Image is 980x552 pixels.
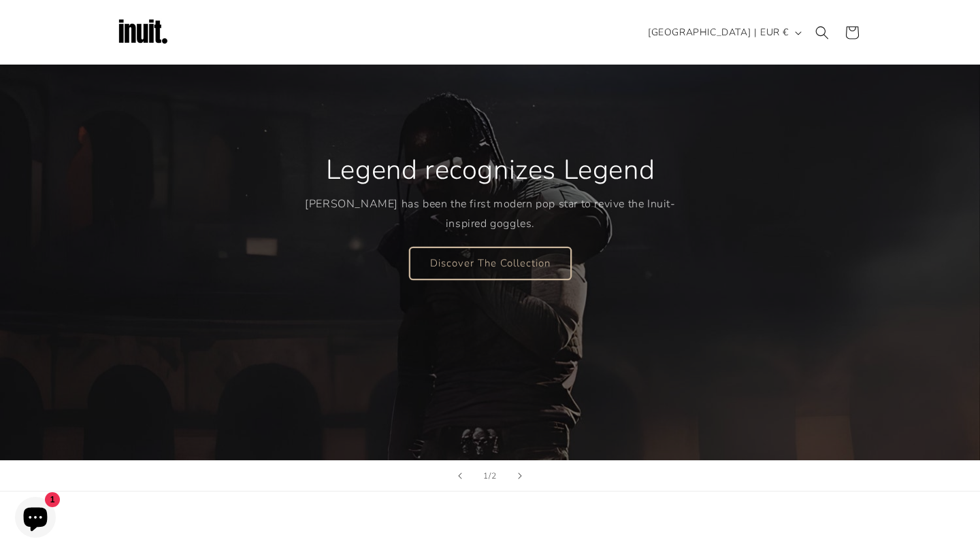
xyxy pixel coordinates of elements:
span: / [489,469,491,483]
p: [PERSON_NAME] has been the first modern pop star to revive the Inuit-inspired goggles. [305,194,676,234]
span: 2 [491,469,497,483]
span: 1 [483,469,489,483]
summary: Search [807,18,837,48]
button: Next slide [505,461,535,491]
a: Discover The Collection [410,247,571,279]
h2: Legend recognizes Legend [325,152,654,188]
button: Previous slide [445,461,475,491]
img: Inuit Logo [116,5,170,60]
span: [GEOGRAPHIC_DATA] | EUR € [648,25,789,39]
inbox-online-store-chat: Shopify online store chat [11,497,60,541]
button: [GEOGRAPHIC_DATA] | EUR € [640,20,807,46]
